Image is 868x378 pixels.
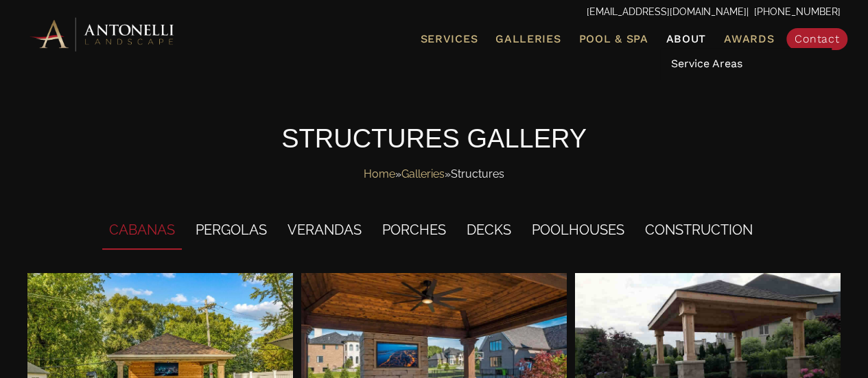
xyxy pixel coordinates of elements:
[660,30,712,48] a: About
[587,6,747,17] a: [EMAIL_ADDRESS][DOMAIN_NAME]
[364,164,504,185] span: » »
[414,30,483,48] a: Services
[573,30,653,48] a: Pool & Spa
[786,28,847,50] a: Contact
[375,212,453,250] li: PORCHES
[578,32,648,45] span: Pool & Spa
[189,212,274,250] li: PERGOLAS
[670,57,742,70] span: Service Areas
[401,164,445,185] a: Galleries
[27,3,841,21] p: | [PHONE_NUMBER]
[660,48,832,80] a: Service Areas
[724,32,774,45] span: Awards
[495,32,561,45] span: Galleries
[27,164,841,185] nav: Breadcrumbs
[638,212,760,250] li: CONSTRUCTION
[666,34,706,45] span: About
[420,34,478,45] span: Services
[281,212,368,250] li: VERANDAS
[460,212,518,250] li: DECKS
[451,164,504,185] span: Structures
[795,32,839,45] span: Contact
[718,30,779,48] a: Awards
[27,121,841,157] h4: STRUCTURES GALLERY
[102,212,182,250] li: CABANAS
[27,15,178,53] img: Antonelli Horizontal Logo
[525,212,631,250] li: POOLHOUSES
[364,164,395,185] a: Home
[490,30,566,48] a: Galleries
